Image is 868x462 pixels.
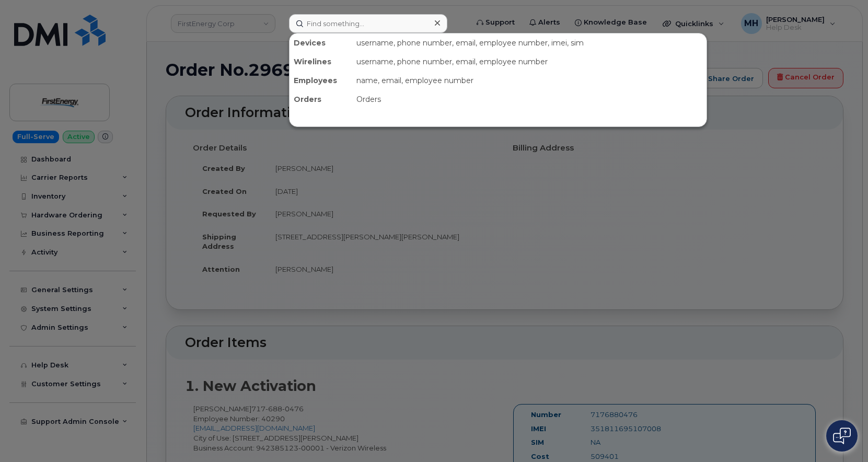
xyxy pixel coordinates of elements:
div: name, email, employee number [352,71,707,90]
div: Orders [352,90,707,109]
div: Wirelines [290,52,352,71]
div: username, phone number, email, employee number [352,52,707,71]
div: username, phone number, email, employee number, imei, sim [352,33,707,52]
div: Devices [290,33,352,52]
div: Orders [290,90,352,109]
img: Open chat [833,428,851,444]
div: Employees [290,71,352,90]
